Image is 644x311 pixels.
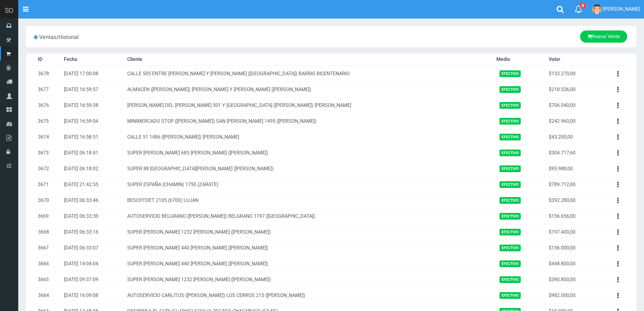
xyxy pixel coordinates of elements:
[546,288,597,303] td: $982.000,00
[35,208,61,224] td: 3669
[499,213,521,219] span: Efectivo
[546,145,597,161] td: $304.717,60
[35,113,61,129] td: 3675
[546,224,597,240] td: $197.400,00
[546,256,597,272] td: $448.800,00
[35,256,61,272] td: 3666
[35,272,61,288] td: 3665
[61,113,125,129] td: [DATE] 16:59:04
[61,256,125,272] td: [DATE] 14:04:04
[61,129,125,145] td: [DATE] 16:58:51
[61,82,125,97] td: [DATE] 16:59:57
[580,30,627,43] a: Nueva Venta
[499,70,521,77] span: Efectivo
[499,276,521,283] span: Efectivo
[125,256,494,272] td: SUPER [PERSON_NAME] 440 [PERSON_NAME] ([PERSON_NAME])
[499,245,521,251] span: Efectivo
[546,272,597,288] td: $390.800,00
[499,292,521,299] span: Efectivo
[499,102,521,108] span: Efectivo
[125,82,494,97] td: ALMACEN ([PERSON_NAME]) [PERSON_NAME] Y [PERSON_NAME] ([PERSON_NAME])
[499,165,521,172] span: Efectivo
[61,54,125,66] th: Fecha
[61,272,125,288] td: [DATE] 09:37:09
[125,193,494,208] td: BESCHTDET 2105 (6700) LUJAN
[125,288,494,303] td: AUTOSERVICIO CARLITOS ([PERSON_NAME]) LOS CERROS 215 ([PERSON_NAME])
[125,161,494,177] td: SUPER 88 [GEOGRAPHIC_DATA][PERSON_NAME] ([PERSON_NAME])
[592,4,602,14] img: User Image
[39,34,56,40] span: Ventas
[499,229,521,235] span: Efectivo
[546,193,597,208] td: $392.280,00
[125,54,494,66] th: Cliente
[35,145,61,161] td: 3673
[35,66,61,82] td: 3678
[61,66,125,82] td: [DATE] 17:00:08
[546,161,597,177] td: $95.988,00
[125,113,494,129] td: MINIMERCADO STOP ([PERSON_NAME]) SAN [PERSON_NAME] 1495 ([PERSON_NAME])
[125,97,494,113] td: [PERSON_NAME] DEL [PERSON_NAME] 501 Y [GEOGRAPHIC_DATA] ([PERSON_NAME]) [PERSON_NAME]
[35,97,61,113] td: 3676
[35,54,61,66] th: ID
[546,54,597,66] th: Valor
[499,197,521,203] span: Efectivo
[61,208,125,224] td: [DATE] 06:33:30
[125,145,494,161] td: SUPER [PERSON_NAME] 685 [PERSON_NAME] ([PERSON_NAME])
[61,240,125,256] td: [DATE] 06:33:07
[35,224,61,240] td: 3668
[603,6,640,12] span: [PERSON_NAME]
[35,177,61,193] td: 3671
[546,113,597,129] td: $242.960,00
[499,134,521,140] span: Efectivo
[61,97,125,113] td: [DATE] 16:59:38
[61,288,125,303] td: [DATE] 16:09:08
[546,82,597,97] td: $218.536,00
[546,97,597,113] td: $706.040,00
[35,288,61,303] td: 3664
[546,129,597,145] td: $43.200,00
[125,272,494,288] td: SUPER [PERSON_NAME] 1232 [PERSON_NAME] ([PERSON_NAME])
[499,118,521,124] span: Efectivo
[35,193,61,208] td: 3670
[125,208,494,224] td: AUTOSERVICIO BELGRANO ([PERSON_NAME]) BELGRANO 1197 ([GEOGRAPHIC_DATA])
[61,161,125,177] td: [DATE] 06:18:02
[35,129,61,145] td: 3674
[499,86,521,93] span: Efectivo
[125,224,494,240] td: SUPER [PERSON_NAME] 1232 [PERSON_NAME] ([PERSON_NAME])
[494,54,546,66] th: Medio
[35,82,61,97] td: 3677
[61,224,125,240] td: [DATE] 06:33:16
[35,240,61,256] td: 3667
[125,177,494,193] td: SUPER ESPAÑA (CHAMIN) 1750 (ZARATE)
[499,181,521,188] span: Efectivo
[580,3,586,9] span: 0
[546,177,597,193] td: $789.712,00
[35,161,61,177] td: 3672
[546,66,597,82] td: $133.270,00
[546,240,597,256] td: $156.000,00
[499,150,521,156] span: Efectivo
[125,66,494,82] td: CALLE 505 ENTRE [PERSON_NAME] Y [PERSON_NAME] ([GEOGRAPHIC_DATA]) BARRIO BICENTENARIO
[61,145,125,161] td: [DATE] 06:18:41
[125,129,494,145] td: CALLE 51 1486 ([PERSON_NAME]) [PERSON_NAME]
[61,193,125,208] td: [DATE] 06:33:46
[499,260,521,267] span: Efectivo
[58,34,79,40] span: Historial
[125,240,494,256] td: SUPER [PERSON_NAME] 440 [PERSON_NAME] ([PERSON_NAME])
[546,208,597,224] td: $156.656,00
[30,30,231,43] div: /
[61,177,125,193] td: [DATE] 21:42:55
